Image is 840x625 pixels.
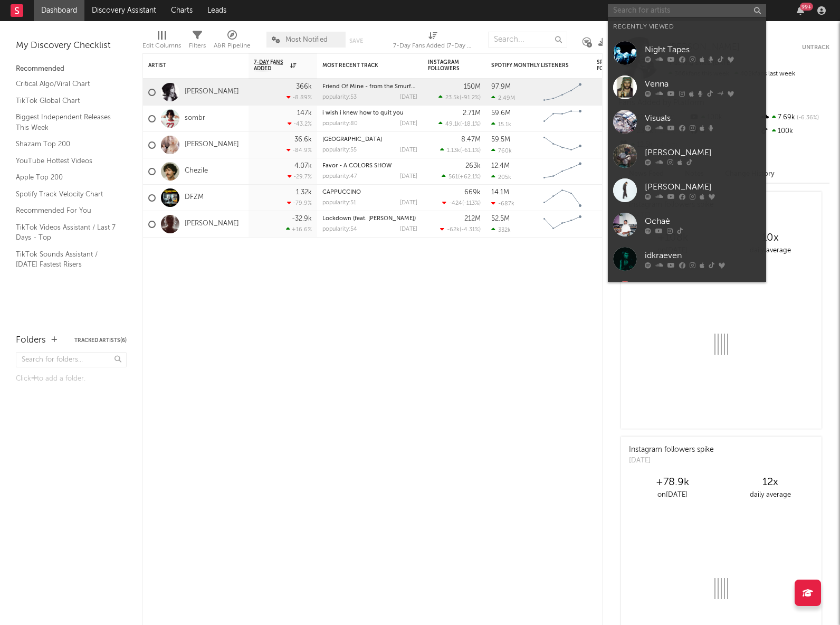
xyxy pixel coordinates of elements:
a: [PERSON_NAME] [608,276,766,310]
div: popularity: 80 [322,121,358,127]
div: ( ) [440,147,481,154]
div: CAPPUCCINO [322,190,417,195]
div: [DATE] [629,456,714,466]
div: Most Recent Track [322,62,402,69]
a: YouTube Hottest Videos [16,155,116,167]
div: -84.9 % [287,147,312,154]
div: ( ) [440,226,481,233]
div: Recommended [16,63,127,75]
div: 150M [464,83,481,90]
span: -6.36 % [795,115,819,121]
div: -32.9k [292,215,312,222]
div: on [DATE] [624,489,721,501]
div: ( ) [438,94,481,101]
div: idkraeven [645,249,761,262]
div: [DATE] [400,174,417,179]
div: +16.6 % [286,226,312,233]
div: 4.07k [294,163,312,169]
a: Chezile [185,167,208,176]
a: Visuals [608,105,766,139]
div: 52.5M [491,215,510,222]
div: Night Tapes [645,43,761,56]
svg: Chart title [539,185,586,211]
div: 15.1k [491,121,511,128]
div: Filters [189,26,206,57]
span: -62k [447,227,460,233]
button: 99+ [797,6,804,15]
a: TikTok Sounds Assistant / [DATE] Fastest Risers [16,249,116,270]
a: [PERSON_NAME] [185,88,239,97]
div: Click to add a folder. [16,373,127,385]
a: Friend Of Mine - from the Smurfs Movie Soundtrack [322,84,465,90]
div: popularity: 53 [322,94,357,100]
span: 1.13k [447,148,460,154]
span: -424 [449,201,462,206]
div: 97.9M [491,83,511,90]
a: [PERSON_NAME] [185,140,239,149]
div: 7-Day Fans Added (7-Day Fans Added) [393,40,472,52]
div: Instagram followers spike [629,444,714,456]
div: 12.4M [491,163,510,169]
a: TikTok Global Chart [16,95,116,107]
div: Artist [148,62,227,69]
div: [PERSON_NAME] [645,181,761,193]
a: Biggest Independent Releases This Week [16,111,116,133]
div: popularity: 54 [322,226,357,232]
span: +62.1 % [460,174,479,180]
div: Instagram Followers [428,59,465,72]
input: Search for artists [608,4,766,17]
a: Apple Top 200 [16,172,116,183]
div: -29.7 % [288,173,312,180]
div: popularity: 55 [322,147,357,153]
div: Visuals [645,112,761,125]
div: 12 x [721,476,819,489]
a: Night Tapes [608,36,766,70]
div: Friend Of Mine - from the Smurfs Movie Soundtrack [322,84,417,90]
div: ( ) [438,120,481,127]
div: Venna [645,78,761,90]
div: 7-Day Fans Added (7-Day Fans Added) [393,26,472,57]
div: 59.6M [491,110,511,117]
div: 366k [296,83,312,90]
div: daily average [721,489,819,501]
svg: Chart title [539,79,586,106]
a: Favor - A COLORS SHOW [322,163,392,169]
div: 2.49M [491,94,515,101]
div: Folders [16,334,46,347]
div: 669k [464,189,481,196]
a: Critical Algo/Viral Chart [16,78,116,90]
svg: Chart title [539,211,586,238]
div: daily average [721,244,819,257]
span: -113 % [464,201,479,206]
div: [DATE] [400,147,417,153]
div: -43.2 % [288,120,312,127]
span: -18.1 % [462,121,479,127]
a: CAPPUCCINO [322,190,361,195]
div: My Discovery Checklist [16,40,127,52]
div: 14.1M [491,189,509,196]
div: A&R Pipeline [214,26,251,57]
div: [DATE] [400,200,417,206]
div: 332k [491,226,511,233]
span: -61.1 % [462,148,479,154]
div: Edit Columns [142,26,181,57]
div: Favor - A COLORS SHOW [322,163,417,169]
div: 263k [465,163,481,169]
svg: Chart title [539,132,586,158]
a: TikTok Videos Assistant / Last 7 Days - Top [16,222,116,243]
div: -79.9 % [287,200,312,206]
div: [DATE] [400,226,417,232]
div: [DATE] [400,121,417,127]
div: Ochaè [645,215,761,228]
div: ( ) [442,173,481,180]
a: DFZM [185,193,204,202]
div: popularity: 51 [322,200,356,206]
div: 2.71M [463,110,481,117]
a: Lockdown (feat. [PERSON_NAME]) [322,216,416,222]
a: [PERSON_NAME] [608,173,766,207]
div: Lockdown (feat. David Byrne) [322,216,417,222]
span: -4.31 % [461,227,479,233]
div: 1.32k [296,189,312,196]
input: Search for folders... [16,352,127,367]
div: 760k [491,147,512,154]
